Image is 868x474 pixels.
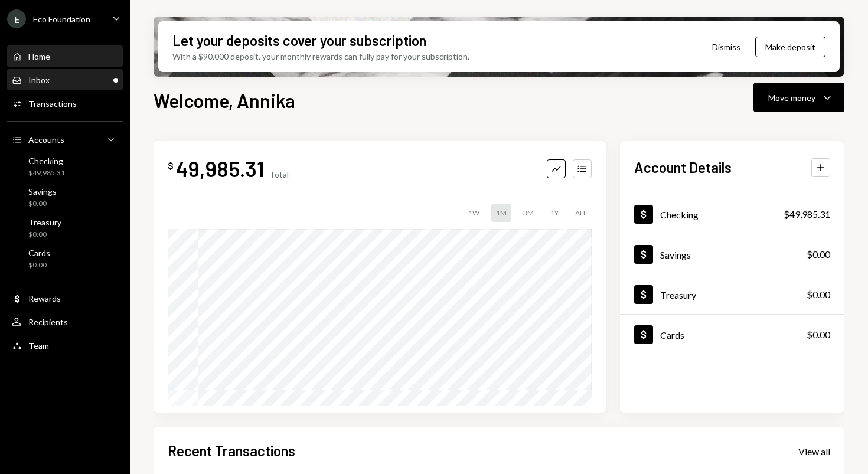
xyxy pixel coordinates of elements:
div: Recipients [28,317,68,327]
div: Savings [28,187,57,197]
div: 1M [491,204,511,222]
div: $ [168,160,174,172]
h1: Welcome, Annika [154,89,295,112]
h2: Recent Transactions [168,441,295,460]
button: Dismiss [697,33,755,61]
div: 3M [518,204,539,222]
div: View all [798,446,830,457]
a: Team [7,335,123,356]
div: ALL [570,204,592,222]
div: Cards [660,329,684,341]
a: Checking$49,985.31 [7,152,123,181]
a: Savings$0.00 [7,183,123,211]
button: Make deposit [755,37,825,57]
button: Move money [753,83,844,112]
div: Home [28,51,50,61]
div: Transactions [28,99,77,109]
a: Checking$49,985.31 [620,194,844,234]
div: Checking [28,156,65,166]
div: Eco Foundation [33,14,90,24]
div: Treasury [660,289,696,300]
h2: Account Details [634,158,732,177]
a: Cards$0.00 [620,315,844,354]
div: Accounts [28,135,64,145]
div: $49,985.31 [784,207,830,221]
a: Recipients [7,311,123,332]
div: 1Y [546,204,563,222]
a: Inbox [7,69,123,90]
div: Let your deposits cover your subscription [172,31,426,50]
div: $0.00 [807,328,830,342]
div: Move money [768,91,815,104]
a: Transactions [7,93,123,114]
div: $0.00 [28,199,57,209]
div: Treasury [28,217,61,227]
div: Rewards [28,293,61,303]
div: Inbox [28,75,50,85]
a: Cards$0.00 [7,244,123,273]
div: With a $90,000 deposit, your monthly rewards can fully pay for your subscription. [172,50,469,63]
a: Home [7,45,123,67]
div: $0.00 [807,247,830,261]
div: $0.00 [28,230,61,240]
div: Checking [660,209,699,220]
a: Rewards [7,287,123,309]
a: Treasury$0.00 [620,274,844,314]
a: View all [798,444,830,457]
div: $49,985.31 [28,168,65,178]
div: Cards [28,248,50,258]
div: Savings [660,249,691,260]
div: Total [269,169,289,179]
div: Team [28,341,49,351]
a: Accounts [7,129,123,150]
div: 49,985.31 [176,155,265,182]
a: Treasury$0.00 [7,214,123,242]
a: Savings$0.00 [620,234,844,274]
div: E [7,9,26,28]
div: $0.00 [28,260,50,270]
div: $0.00 [807,287,830,302]
div: 1W [464,204,484,222]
